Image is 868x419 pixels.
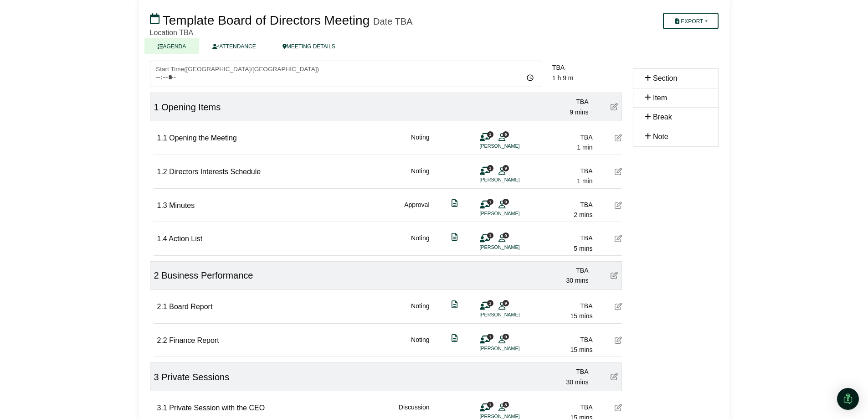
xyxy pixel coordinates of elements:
div: TBA [529,200,593,210]
div: TBA [525,265,589,275]
span: Item [653,94,667,102]
li: [PERSON_NAME] [480,311,548,319]
span: 1.3 [157,202,167,209]
div: Noting [411,166,429,186]
a: MEETING DETAILS [269,38,349,54]
li: [PERSON_NAME] [480,176,548,184]
div: TBA [529,335,593,345]
div: TBA [529,233,593,243]
span: Template Board of Directors Meeting [163,13,370,27]
span: Finance Report [169,336,219,344]
span: 1 [487,334,493,340]
span: Board Report [169,303,212,310]
span: 3 [154,372,159,382]
div: TBA [525,367,589,377]
span: Location TBA [150,29,194,36]
span: 1 [487,233,493,238]
span: 1 h 9 m [552,74,574,82]
span: 3.1 [157,404,167,412]
span: 9 [503,233,509,238]
div: TBA [529,402,593,412]
span: 1.4 [157,235,167,243]
span: 5 mins [574,245,592,252]
li: [PERSON_NAME] [480,345,548,352]
span: 9 [503,334,509,340]
span: 1 [487,402,493,408]
span: 9 [503,165,509,171]
span: Opening the Meeting [169,134,237,142]
span: 1 min [577,177,592,185]
div: Noting [411,301,429,321]
span: 9 [503,300,509,306]
span: 2 mins [574,211,592,218]
a: AGENDA [144,38,200,54]
div: TBA [529,132,593,142]
span: Section [653,74,677,82]
span: 30 mins [566,277,588,284]
span: 1 [487,199,493,205]
span: 2 [154,270,159,280]
div: Noting [411,233,429,253]
li: [PERSON_NAME] [480,142,548,150]
div: Approval [404,200,429,220]
span: 1 min [577,144,592,151]
div: TBA [552,62,622,72]
span: 2.1 [157,303,167,310]
span: 1 [487,131,493,137]
span: Note [653,133,668,140]
span: Business Performance [161,270,253,280]
button: Export [663,13,718,29]
span: 1 [487,165,493,171]
span: 30 mins [566,378,588,386]
span: Private Sessions [161,372,229,382]
div: Noting [411,335,429,355]
span: 15 mins [570,312,592,320]
li: [PERSON_NAME] [480,210,548,217]
span: 2.2 [157,336,167,344]
span: 1.2 [157,168,167,176]
span: Break [653,113,672,121]
span: 15 mins [570,346,592,353]
span: Private Session with the CEO [169,404,265,412]
div: Date TBA [373,16,412,27]
span: 9 [503,131,509,137]
span: 1 [154,102,159,112]
div: TBA [529,166,593,176]
div: Open Intercom Messenger [837,388,859,410]
li: [PERSON_NAME] [480,243,548,251]
span: 9 mins [570,109,588,116]
div: TBA [525,97,589,107]
span: 9 [503,199,509,205]
span: Opening Items [161,102,221,112]
div: TBA [529,301,593,311]
span: Action List [169,235,202,243]
span: 1 [487,300,493,306]
span: Minutes [169,202,195,209]
span: Directors Interests Schedule [169,168,261,176]
span: 8 [503,402,509,408]
div: Noting [411,132,429,153]
a: ATTENDANCE [199,38,269,54]
span: 1.1 [157,134,167,142]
